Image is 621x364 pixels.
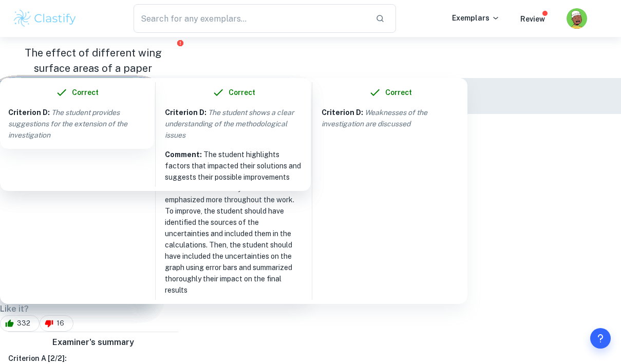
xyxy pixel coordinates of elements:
p: The student highlights factors that impacted their solutions and suggests their possible improvem... [165,149,303,183]
div: 16 [40,315,73,332]
button: Help and Feedback [590,328,611,349]
h6: Correct [385,87,412,98]
input: Search for any exemplars... [134,4,367,33]
b: Criterion D : [8,108,50,117]
span: Weaknesses of the investigation are discussed [322,108,427,128]
button: Report issue [177,39,184,47]
b: Comment: [165,150,202,159]
h6: Examiner's summary [4,336,182,349]
span: 16 [50,318,70,329]
span: The student provides suggestions for the extension of the investigation [8,108,127,139]
img: Clastify logo [12,8,78,29]
p: The student briefly mentions how uncertainty impacted the results, however, their comment is not ... [165,149,303,296]
h6: Criterion A [ 2 / 2 ]: [8,353,178,364]
b: Criterion D : [322,108,363,117]
p: Exemplars [452,12,500,24]
h6: Correct [229,87,255,98]
span: The student shows a clear understanding of the methodological issues [165,108,294,139]
h6: Correct [72,87,99,98]
b: Criterion D : [165,108,206,117]
a: Review [520,13,545,25]
h1: The effect of different wing surface areas of a paper aeroplane on horizontal displacement [8,45,178,107]
span: 332 [11,318,36,329]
